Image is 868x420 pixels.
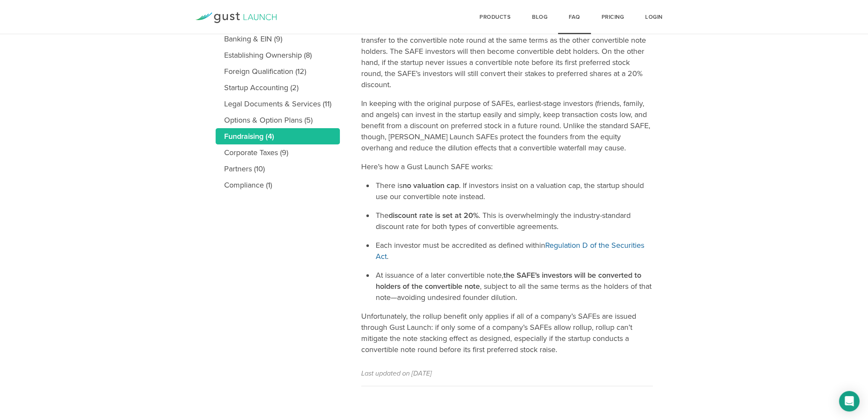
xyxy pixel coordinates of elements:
li: Each investor must be accredited as defined within . [374,240,653,262]
a: Legal Documents & Services (11) [216,96,340,112]
a: Banking & EIN (9) [216,31,340,47]
a: Compliance (1) [216,177,340,193]
li: The . This is overwhelmingly the industry-standard discount rate for both types of convertible ag... [374,210,653,232]
li: At issuance of a later convertible note, , subject to all the same terms as the holders of that n... [374,270,653,303]
a: Options & Option Plans (5) [216,112,340,128]
li: There is . If investors insist on a valuation cap, the startup should use our convertible note in... [374,180,653,202]
strong: no valuation cap [403,181,459,190]
a: Establishing Ownership (8) [216,47,340,63]
p: Here’s how a Gust Launch SAFE works: [361,161,653,172]
p: Last updated on [DATE] [361,368,653,379]
a: Foreign Qualification (12) [216,63,340,79]
strong: discount rate is set at 20% [389,211,479,220]
div: Open Intercom Messenger [839,391,859,411]
a: Startup Accounting (2) [216,79,340,96]
p: Unfortunately, the rollup benefit only applies if all of a company’s SAFEs are issued through Gus... [361,311,653,355]
a: Corporate Taxes (9) [216,144,340,161]
strong: the SAFE’s investors will be converted to holders of the convertible note [376,270,641,291]
a: Partners (10) [216,161,340,177]
p: In keeping with the original purpose of SAFEs, earliest-stage investors (friends, family, and ang... [361,98,653,153]
a: Fundraising (4) [216,128,340,144]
